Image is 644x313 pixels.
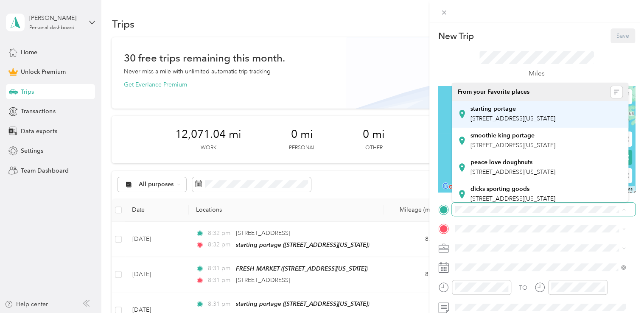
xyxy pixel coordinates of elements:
[470,132,535,140] strong: smoothie king portage
[596,265,644,313] iframe: Everlance-gr Chat Button Frame
[470,159,532,166] strong: peace love doughnuts
[470,105,516,113] strong: starting portage
[440,181,468,192] img: Google
[470,168,555,176] span: [STREET_ADDRESS][US_STATE]
[438,30,474,42] p: New Trip
[470,142,555,149] span: [STREET_ADDRESS][US_STATE]
[529,68,545,79] p: Miles
[470,185,529,193] strong: dicks sporting goods
[470,115,555,122] span: [STREET_ADDRESS][US_STATE]
[519,283,527,292] div: TO
[470,195,555,202] span: [STREET_ADDRESS][US_STATE]
[440,181,468,192] a: Open this area in Google Maps (opens a new window)
[458,88,529,96] span: From your Favorite places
